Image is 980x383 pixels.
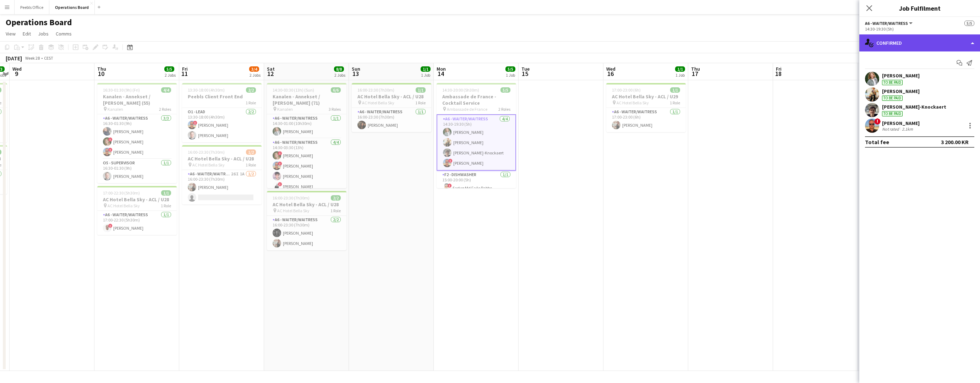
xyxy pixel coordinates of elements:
span: 1 Role [415,100,426,105]
span: 2/2 [246,87,256,93]
div: 1 Job [421,72,430,78]
div: [PERSON_NAME]-Knockaert [882,104,946,110]
span: Sun [352,66,360,72]
span: Week 28 [23,55,41,61]
span: Sat [267,66,275,72]
div: Not rated [882,126,900,132]
span: 1 Role [246,162,256,168]
span: 16 [605,70,615,78]
a: View [3,29,18,38]
span: ! [448,159,453,163]
app-job-card: 13:30-18:00 (4h30m)2/2Peebls Client Front End1 RoleO1 - LEAD2/213:30-18:00 (4h30m)![PERSON_NAME][... [182,83,262,142]
span: 1/1 [161,190,171,196]
div: Confirmed [859,34,980,51]
app-job-card: 14:30-20:00 (5h30m)5/5Ambassade de France - Cocktail Service Ambassade de France2 RolesA6 - WAITE... [437,83,516,188]
span: 14 [436,70,446,78]
button: Peebls Office [15,0,49,14]
div: CEST [44,55,53,61]
div: 1 Job [675,72,685,78]
span: 17 [690,70,700,78]
span: 1/1 [416,87,426,93]
span: 17:00-23:00 (6h) [612,87,641,93]
span: Wed [606,66,615,72]
span: 9 [11,70,22,78]
span: Tue [521,66,530,72]
app-card-role: O5 - SUPERVISOR1/116:30-01:30 (9h)[PERSON_NAME] [97,159,177,183]
h3: AC Hotel Bella Sky - ACL / U29 [606,93,686,100]
span: ! [108,137,113,142]
app-job-card: 17:00-23:00 (6h)1/1AC Hotel Bella Sky - ACL / U29 AC Hotel Bella Sky1 RoleA6 - WAITER/WAITRESS1/1... [606,83,686,132]
span: 15 [520,70,530,78]
div: 1 Job [506,72,515,78]
h3: Kanalen - Annekset / [PERSON_NAME] (55) [97,93,177,106]
div: 2 Jobs [165,72,176,78]
div: 3 200.00 KR [941,138,969,146]
span: 1 Role [161,203,171,208]
span: 1/1 [670,87,680,93]
span: ! [278,151,282,155]
a: Edit [20,29,34,38]
span: 16:00-23:30 (7h30m) [188,149,225,155]
span: A6 - WAITER/WAITRESS [865,21,908,26]
app-card-role: A6 - WAITER/WAITRESS1/114:30-01:00 (10h30m)[PERSON_NAME] [267,114,346,138]
span: AC Hotel Bella Sky [362,100,394,105]
app-job-card: 17:00-22:30 (5h30m)1/1AC Hotel Bella Sky - ACL / U28 AC Hotel Bella Sky1 RoleA6 - WAITER/WAITRESS... [97,186,177,235]
h3: Peebls Client Front End [182,93,262,100]
span: ! [108,224,113,228]
app-card-role: F2 - DISHWASHER1/115:00-20:00 (5h)!Sarker Md Fajle Rabbe [437,171,516,195]
app-card-role: A6 - WAITER/WAITRESS1/117:00-22:30 (5h30m)![PERSON_NAME] [97,211,177,235]
h3: Ambassade de France - Cocktail Service [437,93,516,106]
span: 1 Role [670,100,680,105]
a: Comms [53,29,75,38]
span: View [6,31,16,37]
span: Kanalen [108,106,123,112]
span: 1/1 [421,66,431,72]
app-job-card: 16:30-01:30 (9h) (Fri)4/4Kanalen - Annekset / [PERSON_NAME] (55) Kanalen2 RolesA6 - WAITER/WAITRE... [97,83,177,183]
span: 2/2 [331,195,341,201]
span: 13:30-18:00 (4h30m) [188,87,225,93]
span: AC Hotel Bella Sky [192,162,225,168]
span: 5/5 [500,87,510,93]
span: 5/5 [964,21,974,26]
app-card-role: A6 - WAITER/WAITRESS3/316:30-01:30 (9h)[PERSON_NAME]![PERSON_NAME]![PERSON_NAME] [97,114,177,159]
span: ! [874,118,881,125]
span: 2 Roles [498,106,510,112]
span: Thu [97,66,106,72]
span: 10 [96,70,106,78]
span: Fri [776,66,782,72]
app-card-role: O1 - LEAD2/213:30-18:00 (4h30m)![PERSON_NAME][PERSON_NAME] [182,108,262,142]
span: ! [108,148,113,152]
span: 12 [266,70,275,78]
app-job-card: 16:00-23:30 (7h30m)1/2AC Hotel Bella Sky - ACL / U28 AC Hotel Bella Sky1 RoleA6 - WAITER/WAITRESS... [182,145,262,204]
span: 6/6 [331,87,341,93]
h3: Job Fulfilment [859,4,980,13]
span: Comms [56,31,72,37]
button: A6 - WAITER/WAITRESS [865,21,914,26]
span: Jobs [38,31,49,37]
span: 1/1 [675,66,685,72]
a: Jobs [35,29,51,38]
span: 1 Role [246,100,256,105]
app-card-role: A6 - WAITER/WAITRESS1/117:00-23:00 (6h)[PERSON_NAME] [606,108,686,132]
div: 16:00-23:30 (7h30m)1/1AC Hotel Bella Sky - ACL / U28 AC Hotel Bella Sky1 RoleA6 - WAITER/WAITRESS... [352,83,431,132]
span: 3 Roles [329,106,341,112]
h1: Operations Board [6,17,72,28]
span: 3/4 [249,66,259,72]
span: 14:30-03:30 (13h) (Sun) [273,87,314,93]
span: ! [278,162,282,166]
span: 11 [181,70,188,78]
span: Fri [182,66,188,72]
span: 5/5 [505,66,515,72]
div: 2 Jobs [250,72,261,78]
span: ! [448,184,452,188]
span: Thu [691,66,700,72]
span: 2 Roles [159,106,171,112]
span: AC Hotel Bella Sky [617,100,649,105]
div: [PERSON_NAME] [882,88,920,94]
app-job-card: 16:00-23:30 (7h30m)2/2AC Hotel Bella Sky - ACL / U28 AC Hotel Bella Sky1 RoleA6 - WAITER/WAITRESS... [267,191,346,250]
